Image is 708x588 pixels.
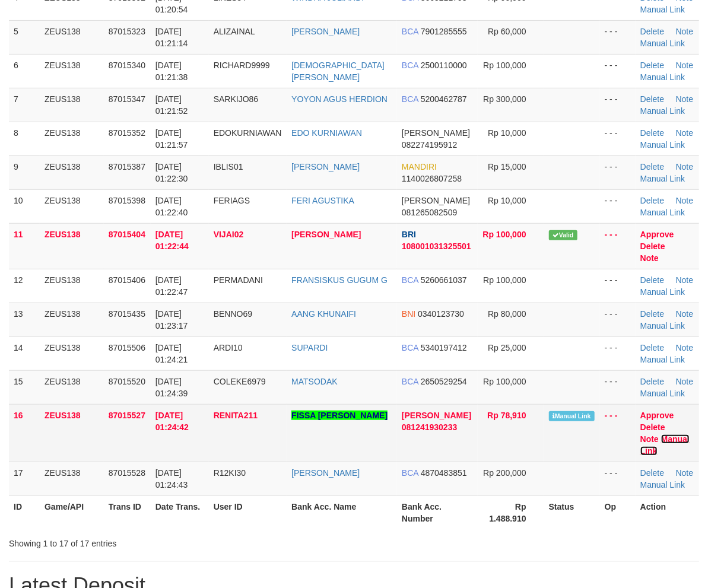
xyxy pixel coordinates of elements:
[600,370,636,404] td: - - -
[402,208,457,217] span: Copy 081265082509 to clipboard
[640,422,665,432] a: Delete
[214,377,266,386] span: COLEKE6979
[402,275,418,285] span: BCA
[214,275,263,285] span: PERMADANI
[155,411,189,432] span: [DATE] 01:24:42
[109,275,145,285] span: 87015406
[640,389,685,398] a: Manual Link
[600,303,636,336] td: - - -
[640,343,664,352] a: Delete
[9,20,40,54] td: 5
[488,196,526,205] span: Rp 10,000
[640,27,664,36] a: Delete
[421,61,467,70] span: Copy 2500110000 to clipboard
[40,223,104,269] td: ZEUS138
[214,94,258,104] span: SARKIJO86
[9,189,40,223] td: 10
[600,404,636,462] td: - - -
[214,196,250,205] span: FERIAGS
[640,377,664,386] a: Delete
[109,411,145,420] span: 87015527
[636,495,699,529] th: Action
[40,370,104,404] td: ZEUS138
[640,196,664,205] a: Delete
[291,27,360,36] a: [PERSON_NAME]
[676,27,694,36] a: Note
[9,495,40,529] th: ID
[40,462,104,495] td: ZEUS138
[600,462,636,495] td: - - -
[676,377,694,386] a: Note
[640,39,685,48] a: Manual Link
[109,468,145,478] span: 87015528
[640,174,685,183] a: Manual Link
[9,533,286,549] div: Showing 1 to 17 of 17 entries
[9,404,40,462] td: 16
[640,72,685,82] a: Manual Link
[214,230,244,239] span: VIJAI02
[9,88,40,122] td: 7
[402,377,418,386] span: BCA
[676,343,694,352] a: Note
[155,128,188,150] span: [DATE] 01:21:57
[418,309,464,319] span: Copy 0340123730 to clipboard
[291,196,354,205] a: FERI AGUSTIKA
[214,468,246,478] span: R12KI30
[291,128,362,138] a: EDO KURNIAWAN
[40,122,104,155] td: ZEUS138
[291,94,388,104] a: YOYON AGUS HERDION
[640,275,664,285] a: Delete
[209,495,287,529] th: User ID
[640,434,659,444] a: Note
[640,253,659,263] a: Note
[488,309,526,319] span: Rp 80,000
[600,495,636,529] th: Op
[640,434,690,456] a: Manual Link
[214,411,258,420] span: RENITA211
[600,88,636,122] td: - - -
[488,162,526,171] span: Rp 15,000
[478,495,544,529] th: Rp 1.488.910
[640,355,685,364] a: Manual Link
[402,174,462,183] span: Copy 1140026807258 to clipboard
[640,468,664,478] a: Delete
[9,303,40,336] td: 13
[402,196,470,205] span: [PERSON_NAME]
[600,189,636,223] td: - - -
[109,343,145,352] span: 87015506
[640,241,665,251] a: Delete
[600,155,636,189] td: - - -
[155,275,188,297] span: [DATE] 01:22:47
[291,275,388,285] a: FRANSISKUS GUGUM G
[402,230,416,239] span: BRI
[402,61,418,70] span: BCA
[40,336,104,370] td: ZEUS138
[640,128,664,138] a: Delete
[402,241,471,251] span: Copy 108001031325501 to clipboard
[402,128,470,138] span: [PERSON_NAME]
[600,269,636,303] td: - - -
[109,128,145,138] span: 87015352
[104,495,151,529] th: Trans ID
[421,27,467,36] span: Copy 7901285555 to clipboard
[291,468,360,478] a: [PERSON_NAME]
[397,495,478,529] th: Bank Acc. Number
[676,162,694,171] a: Note
[155,94,188,116] span: [DATE] 01:21:52
[402,140,457,150] span: Copy 082274195912 to clipboard
[109,377,145,386] span: 87015520
[291,377,338,386] a: MATSODAK
[109,61,145,70] span: 87015340
[214,61,270,70] span: RICHARD9999
[155,230,189,251] span: [DATE] 01:22:44
[402,422,457,432] span: Copy 081241930233 to clipboard
[676,128,694,138] a: Note
[109,309,145,319] span: 87015435
[40,20,104,54] td: ZEUS138
[676,275,694,285] a: Note
[549,230,577,240] span: Valid transaction
[600,20,636,54] td: - - -
[9,54,40,88] td: 6
[640,140,685,150] a: Manual Link
[676,468,694,478] a: Note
